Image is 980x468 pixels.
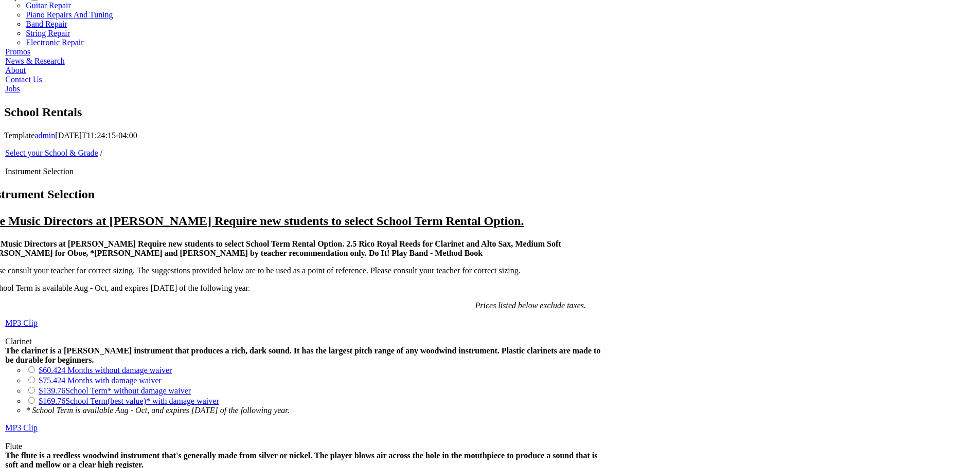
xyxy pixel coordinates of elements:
a: $75.424 Months with damage waiver [39,376,162,385]
section: Page Title Bar [4,104,976,121]
a: News & Research [5,57,65,65]
strong: The clarinet is a [PERSON_NAME] instrument that produces a rich, dark sound. It has the largest p... [5,346,600,364]
em: Prices listed below exclude taxes. [475,301,586,310]
a: Promos [5,47,30,56]
span: Template [4,131,34,140]
a: MP3 Clip [5,319,38,327]
a: String Repair [26,29,70,38]
a: $169.76School Term(best value)* with damage waiver [39,397,219,405]
span: $139.76 [39,386,65,395]
a: Select your School & Grade [5,148,98,157]
a: Electronic Repair [26,38,83,47]
a: About [5,66,26,74]
a: Jobs [5,84,20,93]
strong: Do It! Play Band - Method Book [369,249,483,257]
div: Clarinet [5,337,611,346]
a: Piano Repairs And Tuning [26,10,113,19]
span: [DATE]T11:24:15-04:00 [55,131,137,140]
em: * School Term is available Aug - Oct, and expires [DATE] of the following year. [26,406,290,415]
li: Instrument Selection [5,167,611,176]
span: / [100,148,102,157]
span: $60.42 [39,366,61,375]
a: Band Repair [26,20,67,28]
a: $139.76School Term* without damage waiver [39,386,191,395]
span: $75.42 [39,376,61,385]
a: $60.424 Months without damage waiver [39,366,172,375]
a: Contact Us [5,75,42,84]
div: Flute [5,442,611,451]
h1: School Rentals [4,104,976,121]
span: $169.76 [39,397,65,405]
a: Guitar Repair [26,1,71,10]
a: admin [34,131,55,140]
a: MP3 Clip [5,423,38,432]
